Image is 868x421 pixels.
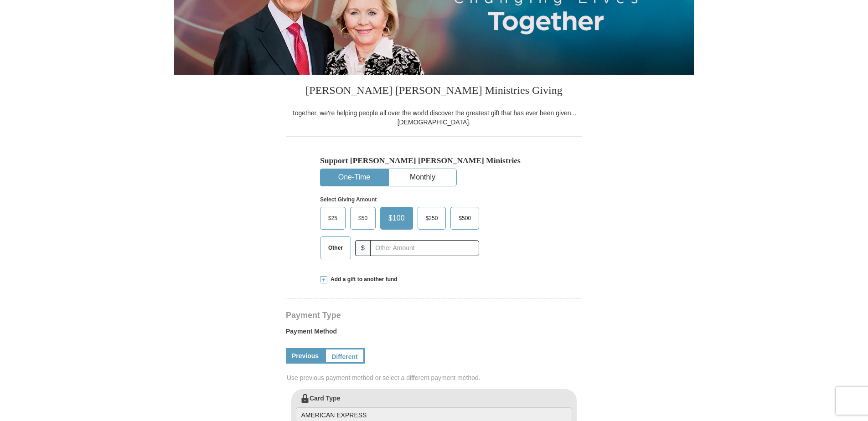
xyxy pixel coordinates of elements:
button: Monthly [389,169,456,186]
h4: Payment Type [286,312,582,319]
a: Previous [286,348,325,364]
span: $250 [421,211,443,225]
strong: Select Giving Amount [320,196,377,203]
label: Payment Method [286,327,582,340]
span: Other [324,241,347,255]
span: Use previous payment method or select a different payment method. [287,373,583,382]
h3: [PERSON_NAME] [PERSON_NAME] Ministries Giving [286,75,582,108]
button: One-Time [320,169,388,186]
span: $25 [324,211,342,225]
span: $500 [454,211,475,225]
a: Different [325,348,365,364]
span: $100 [384,211,409,225]
div: Together, we're helping people all over the world discover the greatest gift that has ever been g... [286,108,582,127]
span: $50 [354,211,372,225]
span: Add a gift to another fund [327,276,398,283]
input: Other Amount [370,240,479,256]
h5: Support [PERSON_NAME] [PERSON_NAME] Ministries [320,156,548,165]
span: $ [355,240,371,256]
